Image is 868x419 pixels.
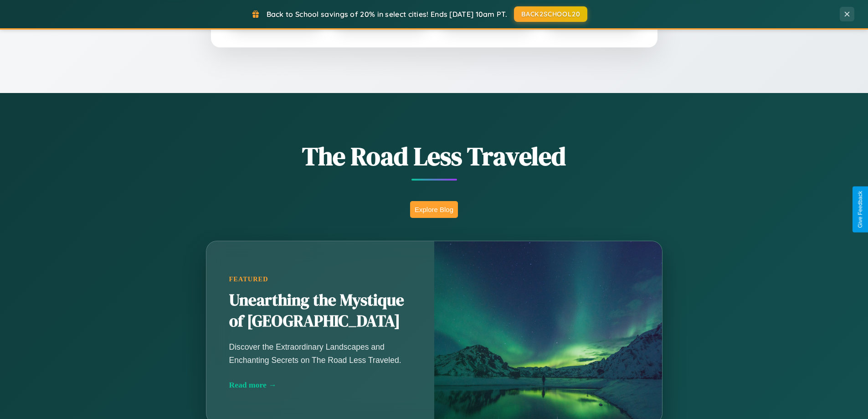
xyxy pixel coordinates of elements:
[267,10,507,19] span: Back to School savings of 20% in select cities! Ends [DATE] 10am PT.
[161,139,708,174] h1: The Road Less Traveled
[229,341,411,366] p: Discover the Extraordinary Landscapes and Enchanting Secrets on The Road Less Traveled.
[229,290,411,332] h2: Unearthing the Mystique of [GEOGRAPHIC_DATA]
[229,380,411,390] div: Read more →
[410,201,458,218] button: Explore Blog
[857,191,863,228] div: Give Feedback
[229,275,411,283] div: Featured
[514,6,587,22] button: BACK2SCHOOL20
